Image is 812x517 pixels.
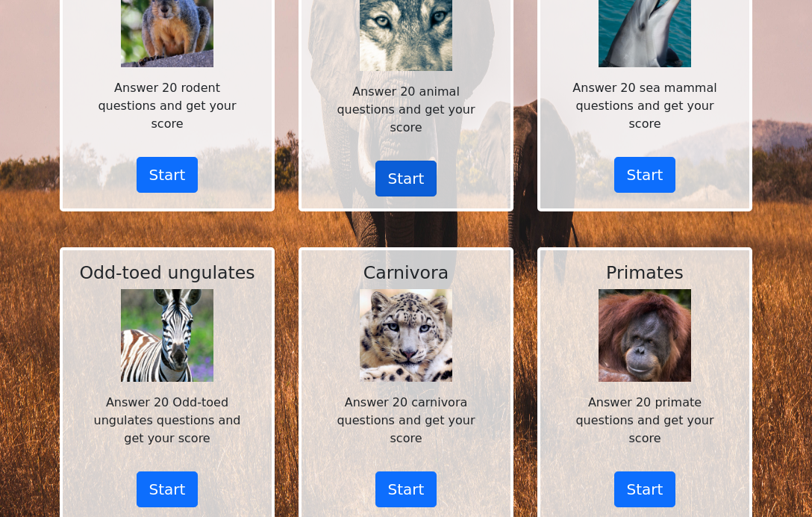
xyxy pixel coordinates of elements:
button: Start [137,471,199,507]
img: carnivora-300.jpg [360,289,452,382]
img: primates-300.jpg [599,289,691,382]
button: Start [614,471,676,507]
h4: Carnivora [313,262,499,283]
a: Start [375,482,437,496]
p: Answer 20 carnivora questions and get your score [313,382,499,459]
a: Start [614,482,676,496]
button: Start [614,157,676,193]
a: Start [137,482,199,496]
p: Answer 20 sea mammal questions and get your score [552,67,737,145]
p: Answer 20 primate questions and get your score [552,382,737,459]
a: Start [137,167,199,182]
p: Answer 20 animal questions and get your score [313,71,499,149]
a: Start [614,167,676,182]
button: Start [375,161,437,196]
h4: Primates [552,262,737,283]
p: Answer 20 Odd-toed ungulates questions and get your score [75,382,260,459]
a: Start [375,170,437,185]
button: Start [137,157,199,193]
img: odd-toed-ungulates-300.jpg [121,289,213,382]
button: Start [375,471,437,507]
p: Answer 20 rodent questions and get your score [75,67,260,145]
h4: Odd-toed ungulates [75,262,260,283]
